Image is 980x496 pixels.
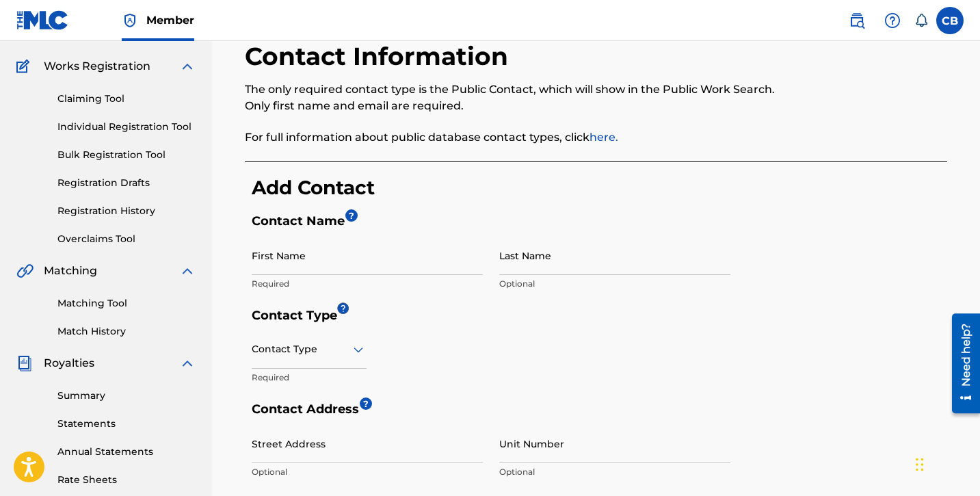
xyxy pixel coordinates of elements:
a: Registration History [57,204,196,218]
a: Statements [57,417,196,431]
span: Legal [7,89,29,101]
span: Public ( [7,7,39,18]
iframe: Chat Widget [912,430,980,496]
div: Drag [916,444,924,485]
iframe: Resource Center [942,309,980,419]
span: (optional) [49,123,90,135]
p: The only required contact type is the Public Contact, which will show in the Public Work Search. ... [245,81,786,114]
p: Optional [499,278,730,290]
a: Rate Sheets [57,473,196,487]
span: Copyright [7,123,90,135]
span: Royalties [44,355,94,371]
div: User Menu [936,7,964,34]
span: - This contact information will appear in the Public Search. NOTE: The Public contact can be anon... [7,7,273,46]
a: Matching Tool [57,296,196,311]
img: Works Registration [16,58,34,75]
div: Help [879,7,906,34]
p: Optional [252,466,483,478]
a: Bulk Registration Tool [57,148,196,162]
a: Overclaims Tool [57,232,196,246]
div: Notifications [914,14,928,27]
span: ) [76,7,79,18]
p: Required [252,278,483,290]
img: expand [179,355,196,371]
img: MLC Logo [16,10,69,30]
img: help [884,12,901,29]
h2: Contact Information [245,41,515,72]
span: - For those that handle your Member’s financial matters. [7,55,282,80]
p: For full information about public database contact types, click [245,129,786,146]
h5: Contact Type [252,308,947,330]
a: here. [590,131,618,144]
span: Works Registration [44,58,150,75]
span: ? [345,209,358,222]
h3: Add Contact [252,176,947,200]
img: Royalties [16,355,33,371]
h5: Contact Address [252,402,730,424]
span: Finance [7,55,40,66]
img: Matching [16,263,34,279]
span: (optional) [29,89,70,101]
a: Individual Registration Tool [57,120,196,134]
a: Public Search [843,7,871,34]
span: required [39,7,76,18]
h5: Contact Name [252,213,947,236]
a: Claiming Tool [57,92,196,106]
img: expand [179,263,196,279]
img: expand [179,58,196,75]
p: Required [252,371,367,384]
span: Member [146,12,194,28]
a: Registration Drafts [57,176,196,190]
a: CatalogCatalog [16,25,87,42]
span: ? [360,397,372,410]
span: - For a legal contact or representative that works for your Member. [7,89,276,114]
span: (optional) [40,55,81,66]
img: search [849,12,865,29]
p: Optional [499,466,730,478]
iframe: Spotlight [337,302,349,314]
a: Match History [57,324,196,339]
a: Summary [57,389,196,403]
img: Top Rightsholder [122,12,138,29]
span: - For those who handle matters related to copyright issues. [7,123,265,148]
span: Matching [44,263,97,279]
a: Annual Statements [57,445,196,459]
